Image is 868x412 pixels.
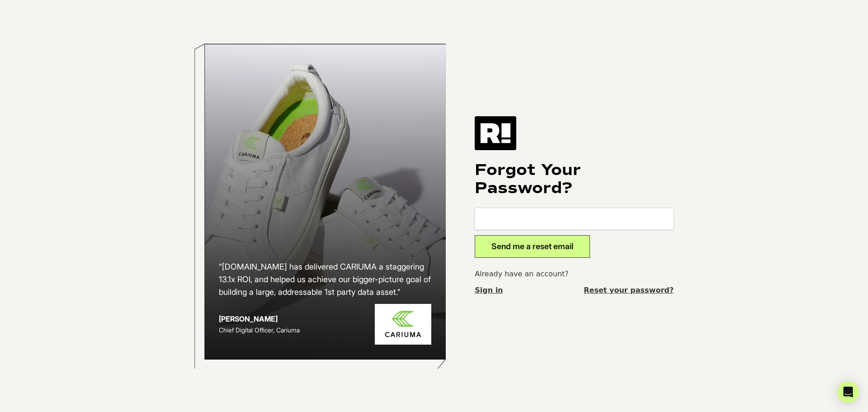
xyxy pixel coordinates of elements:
h2: “[DOMAIN_NAME] has delivered CARIUMA a staggering 13.1x ROI, and helped us achieve our bigger-pic... [219,260,431,298]
a: Reset your password? [584,285,674,296]
p: Already have an account? [475,269,674,279]
div: Open Intercom Messenger [837,381,859,403]
h1: Forgot Your Password? [475,161,674,197]
span: Chief Digital Officer, Cariuma [219,326,300,334]
img: Retention.com [475,116,516,150]
img: Cariuma [375,304,431,345]
a: Sign in [475,285,503,296]
strong: [PERSON_NAME] [219,314,278,323]
button: Send me a reset email [475,235,590,258]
